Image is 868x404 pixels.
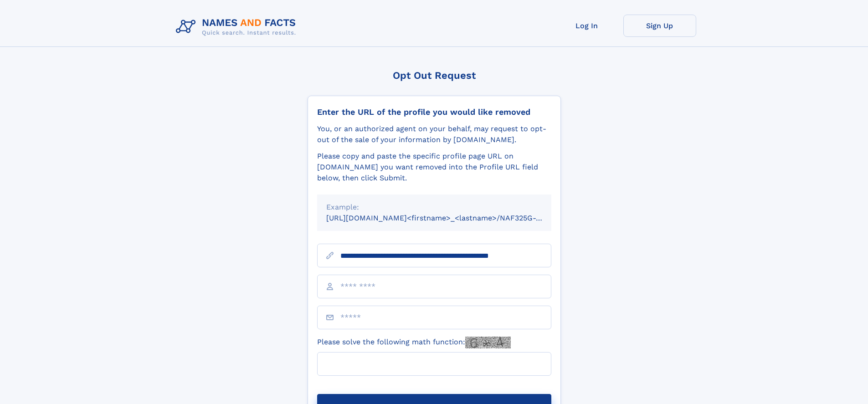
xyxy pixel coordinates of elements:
[326,214,569,222] small: [URL][DOMAIN_NAME]<firstname>_<lastname>/NAF325G-xxxxxxxx
[550,15,623,37] a: Log In
[172,15,303,39] img: Logo Names and Facts
[623,15,696,37] a: Sign Up
[308,70,561,81] div: Opt Out Request
[317,337,511,348] label: Please solve the following math function:
[317,151,551,184] div: Please copy and paste the specific profile page URL on [DOMAIN_NAME] you want removed into the Pr...
[317,123,551,145] div: You, or an authorized agent on your behalf, may request to opt-out of the sale of your informatio...
[326,202,542,213] div: Example:
[317,107,551,117] div: Enter the URL of the profile you would like removed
